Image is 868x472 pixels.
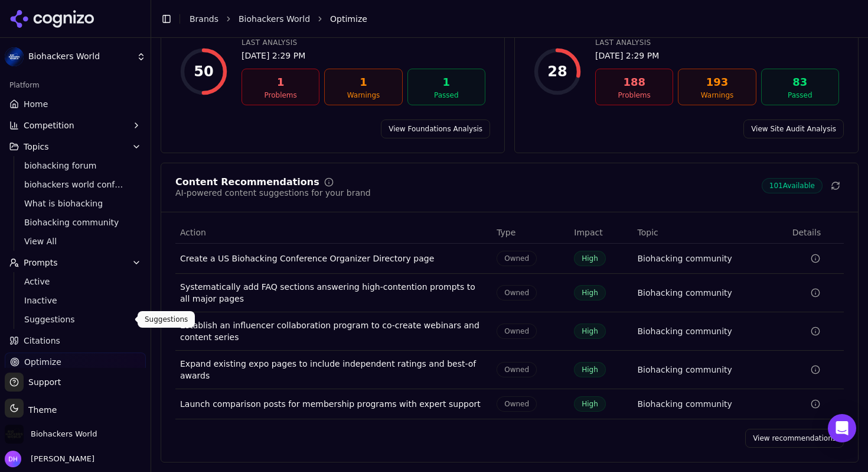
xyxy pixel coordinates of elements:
img: Biohackers World [5,47,24,66]
a: Biohacking community [19,214,132,231]
div: Platform [5,76,146,95]
div: Systematically add FAQ sections answering high-contention prompts to all major pages [180,281,487,305]
div: 193 [683,74,750,90]
div: Establish an influencer collaboration program to co-create webinars and content series [180,319,487,343]
span: Topics [24,141,49,153]
a: Biohacking community [638,364,732,376]
a: Suggestions [19,311,132,328]
a: Biohacking community [638,398,732,410]
button: Open user button [5,451,94,467]
div: Type [497,227,564,238]
a: View recommendations [745,429,844,448]
span: Citations [24,335,60,347]
span: biohacking forum [24,160,127,172]
span: Prompts [24,257,58,269]
span: Biohackers World [28,51,132,62]
a: View All [19,233,132,250]
nav: breadcrumb [190,13,835,25]
span: Owned [497,396,537,412]
a: biohackers world conference [19,176,132,193]
span: Owned [497,362,537,377]
span: Biohacking community [24,216,127,228]
div: Create a US Biohacking Conference Organizer Directory page [180,253,487,264]
div: [DATE] 2:29 PM [242,50,485,62]
span: High [574,251,606,266]
div: Passed [413,90,480,100]
div: Details [792,227,839,238]
div: Expand existing expo pages to include independent ratings and best-of awards [180,358,487,382]
span: Theme [24,405,57,415]
div: Action [180,227,487,238]
span: [PERSON_NAME] [26,454,94,464]
button: Open organization switcher [5,425,97,444]
div: 50 [194,62,213,81]
img: Dmytro Horbyk [5,451,21,467]
a: Active [19,273,132,290]
span: Inactive [24,295,127,306]
a: Optimize [5,353,146,371]
div: Content Recommendations [175,177,319,187]
div: 28 [547,62,567,81]
img: Biohackers World [5,425,24,444]
button: Prompts [5,253,146,272]
button: Topics [5,137,146,156]
div: 1 [247,74,314,90]
a: What is biohacking [19,195,132,212]
a: Biohackers World [239,13,310,25]
div: Warnings [683,90,750,100]
button: Competition [5,116,146,135]
div: 1 [329,74,397,90]
div: Impact [574,227,628,238]
a: View Foundations Analysis [381,119,490,138]
span: Support [24,376,61,388]
div: Warnings [329,90,397,100]
span: High [574,396,606,412]
span: High [574,285,606,300]
a: Brands [190,14,218,24]
div: Last Analysis [595,38,839,47]
div: Problems [247,90,314,100]
div: Last Analysis [242,38,485,47]
span: Home [24,98,48,110]
span: 101 Available [762,178,823,193]
div: Data table [175,222,844,419]
a: Home [5,95,146,114]
span: biohackers world conference [24,179,127,190]
a: biohacking forum [19,157,132,174]
div: [DATE] 2:29 PM [595,50,839,62]
div: Problems [601,90,668,100]
a: Biohacking community [638,325,732,337]
div: Passed [766,90,834,100]
span: Owned [497,285,537,300]
span: Suggestions [24,313,127,325]
a: View Site Audit Analysis [743,119,844,138]
span: Competition [24,119,74,131]
span: Optimize [24,356,61,368]
span: Owned [497,251,537,266]
span: Owned [497,324,537,339]
div: 1 [413,74,480,90]
div: Open Intercom Messenger [828,414,856,442]
div: 83 [766,74,834,90]
span: Optimize [330,13,367,25]
div: AI-powered content suggestions for your brand [175,187,371,199]
span: High [574,324,606,339]
span: View All [24,235,127,247]
div: Topic [638,227,783,238]
a: Biohacking community [638,253,732,264]
span: High [574,362,606,377]
a: Citations [5,331,146,350]
a: Inactive [19,292,132,309]
a: Biohacking community [638,287,732,299]
span: Biohackers World [31,429,97,439]
span: Active [24,276,127,287]
div: 188 [601,74,668,90]
p: Suggestions [145,315,188,324]
span: What is biohacking [24,198,127,209]
div: Launch comparison posts for membership programs with expert support [180,398,487,410]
